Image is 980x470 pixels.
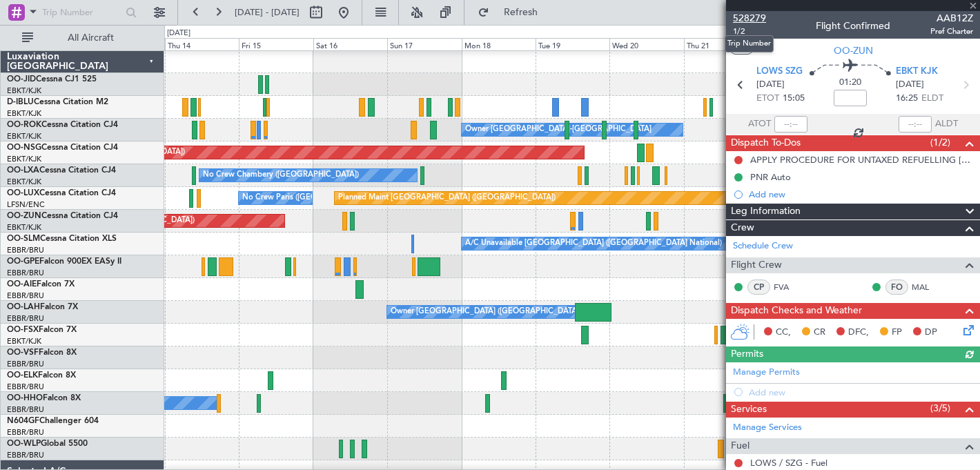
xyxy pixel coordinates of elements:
[7,440,88,448] a: OO-WLPGlobal 5500
[885,280,908,295] div: FO
[896,65,938,79] span: EBKT KJK
[756,65,803,79] span: LOWS SZG
[7,144,118,152] a: OO-NSGCessna Citation CJ4
[731,402,767,418] span: Services
[912,281,943,293] a: MAL
[471,1,554,23] button: Refresh
[465,233,722,254] div: A/C Unavailable [GEOGRAPHIC_DATA] ([GEOGRAPHIC_DATA] National)
[896,92,918,106] span: 16:25
[731,135,801,151] span: Dispatch To-Dos
[391,302,614,322] div: Owner [GEOGRAPHIC_DATA] ([GEOGRAPHIC_DATA] National)
[7,257,121,266] a: OO-GPEFalcon 900EX EASy II
[7,371,38,380] span: OO-ELK
[7,359,44,369] a: EBBR/BRU
[7,98,108,106] a: D-IBLUCessna Citation M2
[7,313,44,324] a: EBBR/BRU
[7,189,39,197] span: OO-LUX
[756,92,779,106] span: ETOT
[7,427,44,438] a: EBBR/BRU
[7,235,117,243] a: OO-SLMCessna Citation XLS
[7,75,36,84] span: OO-JID
[733,421,802,435] a: Manage Services
[7,440,41,448] span: OO-WLP
[7,326,39,334] span: OO-FSX
[7,166,39,175] span: OO-LXA
[733,11,766,26] span: 528279
[7,450,44,460] a: EBBR/BRU
[7,417,99,425] a: N604GFChallenger 604
[7,212,118,220] a: OO-ZUNCessna Citation CJ4
[892,326,902,340] span: FP
[930,26,973,37] span: Pref Charter
[684,38,758,50] div: Thu 21
[935,117,958,131] span: ALDT
[7,257,39,266] span: OO-GPE
[816,19,890,33] div: Flight Confirmed
[731,204,801,219] span: Leg Information
[756,78,785,92] span: [DATE]
[848,326,869,340] span: DFC,
[7,212,41,220] span: OO-ZUN
[7,336,41,346] a: EBKT/KJK
[731,220,754,236] span: Crew
[783,92,805,106] span: 15:05
[7,371,76,380] a: OO-ELKFalcon 8X
[930,11,973,26] span: AAB12Z
[731,438,749,454] span: Fuel
[7,98,34,106] span: D-IBLU
[7,394,81,402] a: OO-HHOFalcon 8X
[776,326,791,340] span: CC,
[42,2,121,23] input: Trip Number
[462,38,536,50] div: Mon 18
[7,404,44,415] a: EBBR/BRU
[750,457,827,469] a: LOWS / SZG - Fuel
[7,291,44,301] a: EBBR/BRU
[536,38,609,50] div: Tue 19
[733,239,793,253] a: Schedule Crew
[7,177,41,187] a: EBKT/KJK
[7,108,41,119] a: EBKT/KJK
[7,303,78,311] a: OO-LAHFalcon 7X
[7,166,116,175] a: OO-LXACessna Citation CJ4
[750,154,973,166] div: APPLY PROCEDURE FOR UNTAXED REFUELLING [GEOGRAPHIC_DATA]
[725,35,774,52] div: Trip Number
[774,281,805,293] a: FVA
[814,326,825,340] span: CR
[239,38,313,50] div: Fri 15
[7,280,37,288] span: OO-AIE
[7,349,77,357] a: OO-VSFFalcon 8X
[7,417,39,425] span: N604GF
[7,144,41,152] span: OO-NSG
[7,154,41,164] a: EBKT/KJK
[242,188,379,208] div: No Crew Paris ([GEOGRAPHIC_DATA])
[313,38,387,50] div: Sat 16
[749,188,973,200] div: Add new
[7,199,45,210] a: LFSN/ENC
[15,27,150,49] button: All Aircraft
[7,75,97,84] a: OO-JIDCessna CJ1 525
[7,121,41,129] span: OO-ROK
[338,188,556,208] div: Planned Maint [GEOGRAPHIC_DATA] ([GEOGRAPHIC_DATA])
[896,78,924,92] span: [DATE]
[839,76,861,90] span: 01:20
[7,222,41,233] a: EBKT/KJK
[921,92,943,106] span: ELDT
[7,349,39,357] span: OO-VSF
[7,121,118,129] a: OO-ROKCessna Citation CJ4
[925,326,937,340] span: DP
[7,280,75,288] a: OO-AIEFalcon 7X
[235,6,300,19] span: [DATE] - [DATE]
[609,38,683,50] div: Wed 20
[492,8,550,17] span: Refresh
[36,33,146,43] span: All Aircraft
[7,86,41,96] a: EBKT/KJK
[465,119,651,140] div: Owner [GEOGRAPHIC_DATA]-[GEOGRAPHIC_DATA]
[7,326,77,334] a: OO-FSXFalcon 7X
[750,171,791,183] div: PNR Auto
[7,303,40,311] span: OO-LAH
[834,43,873,58] span: OO-ZUN
[7,394,43,402] span: OO-HHO
[7,131,41,141] a: EBKT/KJK
[930,401,950,415] span: (3/5)
[747,280,770,295] div: CP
